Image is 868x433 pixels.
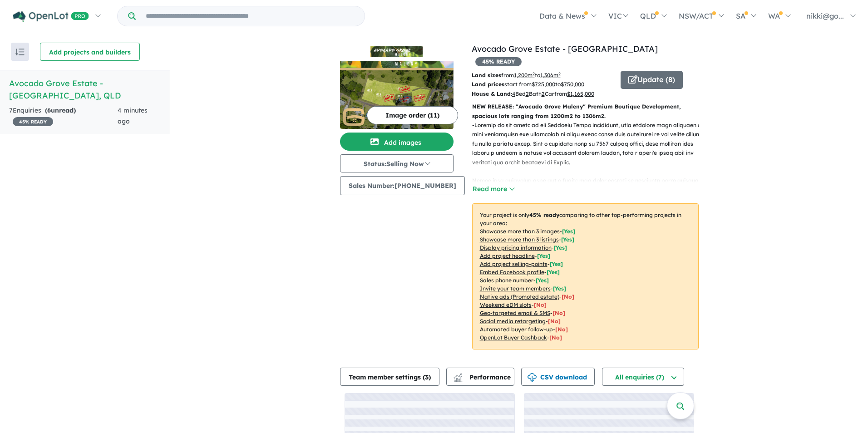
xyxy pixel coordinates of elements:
[340,154,454,172] button: Status:Selling Now
[552,310,565,316] span: [No]
[533,71,535,76] sup: 2
[472,184,515,194] button: Read more
[480,277,533,284] u: Sales phone number
[562,293,574,300] span: [No]
[529,212,559,218] b: 45 % ready
[536,277,549,284] span: [ Yes ]
[340,61,454,129] img: Avocado Grove Estate - Maleny
[555,326,568,333] span: [No]
[13,117,53,126] span: 45 % READY
[548,318,561,325] span: [No]
[602,368,684,386] button: All enquiries (7)
[340,133,454,151] button: Add images
[9,77,161,102] h5: Avocado Grove Estate - [GEOGRAPHIC_DATA] , QLD
[472,44,658,54] a: Avocado Grove Estate - [GEOGRAPHIC_DATA]
[425,373,429,381] span: 3
[553,285,566,292] span: [ Yes ]
[480,236,559,243] u: Showcase more than 3 listings
[472,102,699,121] p: NEW RELEASE: "Avocado Grove Maleny" Premium Boutique Development, spacious lots ranging from 1200...
[480,310,550,316] u: Geo-targeted email & SMS
[472,71,614,80] p: from
[512,90,515,97] u: 4
[537,252,550,259] span: [ Yes ]
[480,269,544,276] u: Embed Facebook profile
[806,11,844,20] span: nikki@go...
[621,71,683,89] button: Update (8)
[9,105,118,127] div: 7 Enquir ies
[45,106,76,114] strong: ( unread)
[454,376,463,382] img: bar-chart.svg
[13,11,89,22] img: Openlot PRO Logo White
[547,269,560,276] span: [ Yes ]
[535,72,561,79] span: to
[540,72,561,79] u: 1,306 m
[138,6,363,26] input: Try estate name, suburb, builder or developer
[558,71,561,76] sup: 2
[480,244,552,251] u: Display pricing information
[455,373,511,381] span: Performance
[472,121,706,334] p: - Loremip do sit ametc ad eli Seddoeiu Tempo incididunt, utla etdolore magn aliquaen a mini venia...
[118,106,148,125] span: 4 minutes ago
[340,368,439,386] button: Team member settings (3)
[480,293,559,300] u: Native ads (Promoted estate)
[340,43,454,129] a: Avocado Grove Estate - Maleny LogoAvocado Grove Estate - Maleny
[344,46,450,57] img: Avocado Grove Estate - Maleny Logo
[480,252,535,259] u: Add project headline
[514,72,535,79] u: 1,200 m
[550,261,563,267] span: [ Yes ]
[534,301,547,308] span: [No]
[528,373,537,382] img: download icon
[454,373,462,378] img: line-chart.svg
[480,301,532,308] u: Weekend eDM slots
[480,334,547,341] u: OpenLot Buyer Cashback
[472,90,512,97] b: House & Land:
[472,89,614,98] p: Bed Bath Car from
[472,203,699,349] p: Your project is only comparing to other top-performing projects in your area: - - - - - - - - - -...
[555,81,584,88] span: to
[542,90,545,97] u: 2
[475,57,522,66] span: 45 % READY
[480,285,551,292] u: Invite your team members
[561,236,574,243] span: [ Yes ]
[472,80,614,89] p: start from
[480,261,547,267] u: Add project selling-points
[340,176,465,195] button: Sales Number:[PHONE_NUMBER]
[562,228,575,235] span: [ Yes ]
[480,228,560,235] u: Showcase more than 3 images
[480,326,553,333] u: Automated buyer follow-up
[549,334,562,341] span: [No]
[526,90,529,97] u: 2
[521,368,595,386] button: CSV download
[47,106,51,114] span: 6
[446,368,514,386] button: Performance
[561,81,584,88] u: $ 750,000
[480,318,546,325] u: Social media retargeting
[532,81,555,88] u: $ 725,000
[15,49,25,55] img: sort.svg
[367,106,458,124] button: Image order (11)
[554,244,567,251] span: [ Yes ]
[472,81,504,88] b: Land prices
[472,72,501,79] b: Land sizes
[567,90,594,97] u: $ 1,165,000
[40,43,140,61] button: Add projects and builders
